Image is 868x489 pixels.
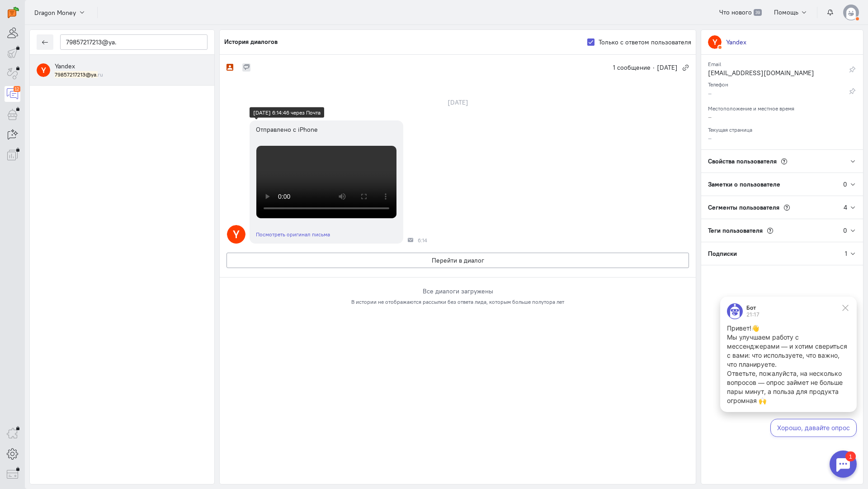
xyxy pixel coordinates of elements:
div: Заметки о пользователе [701,173,843,196]
span: 6:14 [418,237,427,244]
div: Yandex [726,38,746,47]
button: Хорошо, давайте опрос [59,127,146,145]
label: Только с ответом пользователя [599,38,691,47]
div: 4 [844,203,847,212]
div: Почта [408,237,413,243]
span: Сегменты пользователя [708,203,779,211]
span: Свойства пользователя [708,157,777,165]
small: Email [708,58,721,67]
button: Помощь [769,5,813,20]
p: Привет!👋 [16,32,139,41]
div: 1 [845,249,847,258]
div: Отправлено с iPhone [256,125,397,134]
div: Бот [35,14,48,19]
span: – [708,113,712,121]
div: [DATE] [438,96,478,109]
text: Y [233,228,240,241]
div: 1 [20,5,31,15]
img: default-v4.png [843,5,859,20]
img: carrot-quest.svg [8,7,19,18]
small: Телефон [708,79,728,88]
p: Мы улучшаем работу с мессенджерами — и хотим свериться с вами: что используете, что важно, что пл... [16,41,139,77]
span: · [653,63,655,72]
div: Все диалоги загружены [226,287,689,296]
span: – [708,134,712,142]
span: Что нового [719,8,752,16]
a: Что нового 39 [714,5,766,20]
button: Dragon Money [29,4,90,20]
a: 12 [5,86,20,102]
span: Dragon Money [34,8,76,17]
div: [DATE] 6:14:46 через Почта [253,109,321,116]
div: 0 [843,226,847,235]
h5: История диалогов [224,38,278,45]
mark: 79857217213@ya. [55,71,98,78]
input: Поиск по имени, почте, телефону [60,34,208,50]
text: Y [712,37,717,47]
div: Местоположение и местное время [708,102,856,112]
div: – [708,89,835,100]
div: Подписки [701,242,845,265]
span: Теги пользователя [708,226,763,235]
span: Помощь [774,8,798,16]
span: 39 [754,9,761,16]
div: 21:17 [35,20,48,26]
span: [DATE] [657,63,678,72]
p: Ответьте, пожалуйста, на несколько вопросов — опрос займет не больше пары минут, а польза для про... [16,77,139,114]
div: [EMAIL_ADDRESS][DOMAIN_NAME] [708,68,835,80]
small: 79857217213@ya.ru [55,71,103,78]
div: 12 [14,86,20,92]
span: 1 сообщение [613,63,651,72]
a: Посмотреть оригинал письма [256,231,330,238]
div: В истории не отображаются рассылки без ответа лида, которым больше полутора лет [226,298,689,306]
div: Текущая страница [708,124,856,134]
div: 0 [843,180,847,189]
text: Y [41,65,46,75]
button: Перейти в диалог [226,253,689,268]
span: Yandex [55,62,75,70]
